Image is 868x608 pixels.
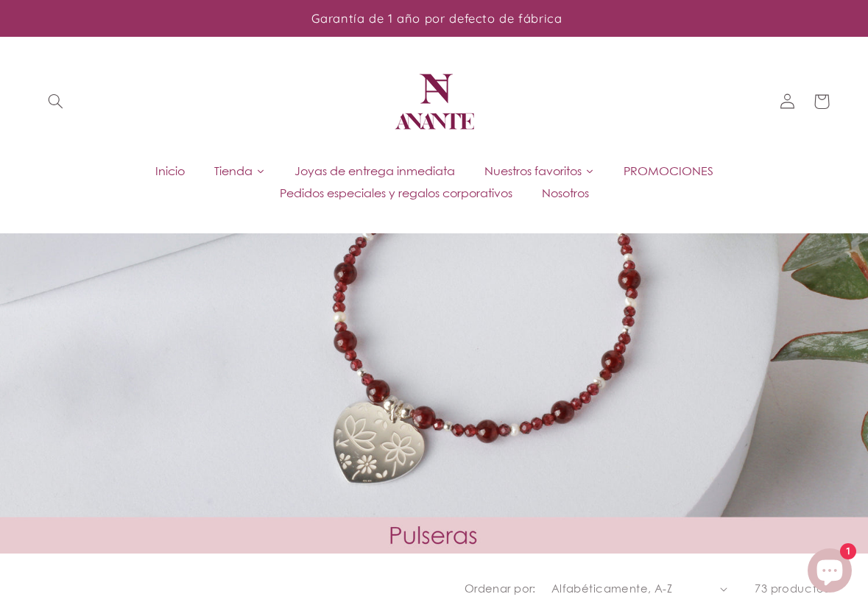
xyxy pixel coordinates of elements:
[155,163,185,179] span: Inicio
[214,163,253,179] span: Tienda
[803,548,856,596] inbox-online-store-chat: Chat de la tienda online Shopify
[311,10,562,26] span: Garantía de 1 año por defecto de fábrica
[280,185,512,201] span: Pedidos especiales y regalos corporativos
[527,182,604,204] a: Nosotros
[465,582,536,595] label: Ordenar por:
[141,160,200,182] a: Inicio
[624,163,713,179] span: PROMOCIONES
[755,582,830,595] span: 73 productos
[280,160,470,182] a: Joyas de entrega inmediata
[200,160,280,182] a: Tienda
[542,185,589,201] span: Nosotros
[39,85,73,119] summary: Búsqueda
[609,160,728,182] a: PROMOCIONES
[384,52,484,152] a: Anante Joyería | Diseño mexicano
[470,160,609,182] a: Nuestros favoritos
[265,182,527,204] a: Pedidos especiales y regalos corporativos
[294,163,455,179] span: Joyas de entrega inmediata
[484,163,582,179] span: Nuestros favoritos
[390,57,479,146] img: Anante Joyería | Diseño mexicano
